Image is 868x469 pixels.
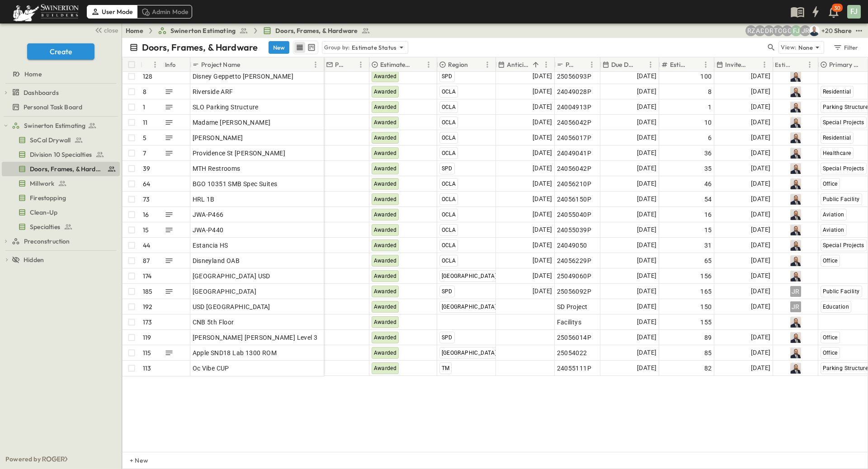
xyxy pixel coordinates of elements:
[751,117,770,127] span: [DATE]
[751,163,770,174] span: [DATE]
[193,256,240,265] span: Disneyland OAB
[374,242,397,249] span: Awarded
[637,225,656,235] span: [DATE]
[804,59,815,70] button: Menu
[143,318,152,327] p: 173
[442,304,497,310] span: [GEOGRAPHIC_DATA]
[576,60,586,70] button: Sort
[442,135,456,141] span: OCLA
[374,288,397,295] span: Awarded
[759,59,770,70] button: Menu
[566,60,575,69] p: P-Code
[533,286,552,296] span: [DATE]
[310,59,321,70] button: Menu
[637,102,656,112] span: [DATE]
[374,135,397,141] span: Awarded
[335,60,344,69] p: PM
[193,103,259,112] span: SLO Parking Structure
[413,60,423,70] button: Sort
[751,225,770,235] span: [DATE]
[782,25,793,36] div: Gerrad Gerber (gerrad.gerber@swinerton.com)
[482,59,493,70] button: Menu
[24,121,85,130] span: Swinerton Estimating
[12,235,118,248] a: Preconstruction
[374,89,397,95] span: Awarded
[143,256,150,265] p: 87
[790,225,801,235] img: Profile Picture
[193,179,278,188] span: BGO 10351 SMB Spec Suites
[791,25,802,36] div: Francisco J. Sanchez (frsanchez@swinerton.com)
[2,100,120,114] div: Personal Task Boardtest
[533,225,552,235] span: [DATE]
[790,301,801,312] div: JR
[2,118,120,133] div: Swinerton Estimatingtest
[809,25,820,36] img: Brandon Norcutt (brandon.norcutt@swinerton.com)
[193,149,286,158] span: Providence St [PERSON_NAME]
[374,319,397,325] span: Awarded
[790,332,801,343] img: Profile Picture
[141,57,163,72] div: #
[2,147,120,162] div: Division 10 Specialtiestest
[541,59,552,70] button: Menu
[800,25,811,36] div: Joshua Russell (joshua.russell@swinerton.com)
[708,87,712,96] span: 8
[193,302,270,311] span: USD [GEOGRAPHIC_DATA]
[790,148,801,159] img: Profile Picture
[193,164,241,173] span: MTH Restrooms
[533,194,552,204] span: [DATE]
[193,241,228,250] span: Estancia HS
[751,194,770,204] span: [DATE]
[725,60,747,69] p: Invite Date
[143,87,146,96] p: 8
[830,41,861,54] button: Filter
[242,60,252,70] button: Sort
[442,273,497,279] span: [GEOGRAPHIC_DATA]
[790,117,801,128] img: Profile Picture
[2,176,120,191] div: Millworktest
[533,86,552,97] span: [DATE]
[2,191,120,205] div: Firestoppingtest
[704,164,712,173] span: 35
[374,196,397,202] span: Awarded
[557,272,592,281] span: 25049060P
[557,318,582,327] span: Facilitys
[533,71,552,81] span: [DATE]
[533,117,552,127] span: [DATE]
[533,102,552,112] span: [DATE]
[2,101,118,113] a: Personal Task Board
[557,333,592,342] span: 25056014P
[637,301,656,312] span: [DATE]
[798,43,813,52] p: None
[442,150,456,156] span: OCLA
[30,222,60,231] span: Specialties
[645,59,656,70] button: Menu
[749,60,759,70] button: Sort
[637,148,656,158] span: [DATE]
[823,150,851,156] span: Healthcare
[823,211,844,218] span: Aviation
[193,225,224,234] span: JWA-P440
[704,210,712,219] span: 16
[790,240,801,251] img: Profile Picture
[751,71,770,81] span: [DATE]
[533,163,552,174] span: [DATE]
[790,102,801,113] img: Profile Picture
[30,150,92,159] span: Division 10 Specialties
[611,60,633,69] p: Due Date
[834,26,852,35] div: Share
[193,195,215,204] span: HRL 1B
[637,178,656,189] span: [DATE]
[751,255,770,266] span: [DATE]
[834,5,840,12] p: 30
[143,210,149,219] p: 16
[144,60,154,70] button: Sort
[442,104,456,110] span: OCLA
[2,206,118,219] a: Clean-Up
[2,220,120,234] div: Specialtiestest
[704,333,712,342] span: 89
[269,41,289,54] button: New
[557,210,592,219] span: 24055040P
[790,209,801,220] img: Profile Picture
[773,57,818,72] div: Estimator
[27,43,94,60] button: Create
